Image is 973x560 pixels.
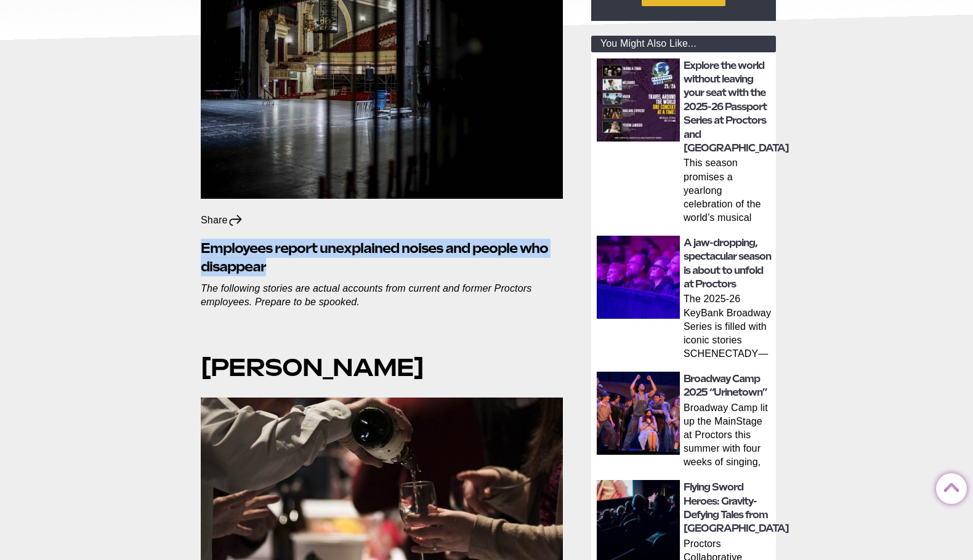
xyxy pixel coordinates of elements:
[597,58,680,142] img: thumbnail: Explore the world without leaving your seat with the 2025-26 Passport Series at Procto...
[684,156,772,226] p: This season promises a yearlong celebration of the world’s musical tapestry From the sands of the...
[684,401,772,471] p: Broadway Camp lit up the MainStage at Proctors this summer with four weeks of singing, dancing, a...
[201,214,243,227] div: Share
[201,239,563,277] h2: Employees report unexplained noises and people who disappear
[684,60,789,154] a: Explore the world without leaving your seat with the 2025-26 Passport Series at Proctors and [GEO...
[936,474,961,498] a: Back to Top
[684,373,767,398] a: Broadway Camp 2025 “Urinetown”
[597,236,680,319] img: thumbnail: A jaw-dropping, spectacular season is about to unfold at Proctors
[597,372,680,455] img: thumbnail: Broadway Camp 2025 “Urinetown”
[591,36,776,52] div: You Might Also Like...
[201,353,424,382] strong: [PERSON_NAME]
[684,481,789,534] a: Flying Sword Heroes: Gravity-Defying Tales from [GEOGRAPHIC_DATA]
[684,237,771,290] a: A jaw-dropping, spectacular season is about to unfold at Proctors
[201,283,531,307] em: The following stories are actual accounts from current and former Proctors employees. Prepare to ...
[684,292,772,362] p: The 2025-26 KeyBank Broadway Series is filled with iconic stories SCHENECTADY—Whether you’re a de...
